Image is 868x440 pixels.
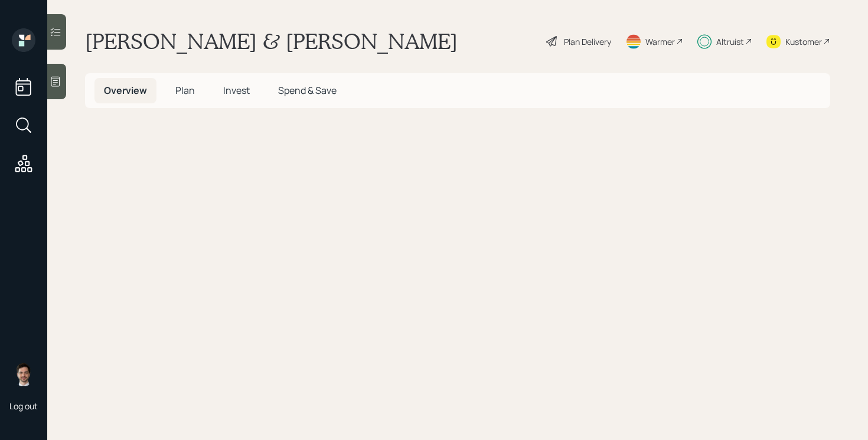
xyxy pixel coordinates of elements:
div: Kustomer [785,35,822,48]
span: Plan [175,84,195,97]
div: Altruist [716,35,744,48]
div: Log out [9,400,38,412]
span: Overview [104,84,147,97]
span: Invest [223,84,250,97]
div: Plan Delivery [564,35,611,48]
div: Warmer [645,35,675,48]
span: Spend & Save [278,84,337,97]
img: jonah-coleman-headshot.png [12,363,35,386]
h1: [PERSON_NAME] & [PERSON_NAME] [85,28,458,54]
